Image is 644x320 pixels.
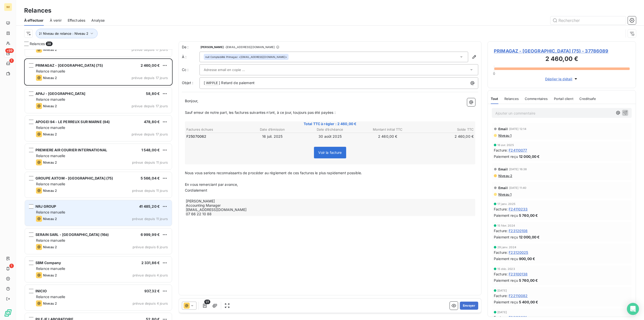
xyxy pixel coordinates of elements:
[519,154,540,159] span: 12 000,00 €
[225,46,275,49] span: - [EMAIL_ADDRESS][DOMAIN_NAME]
[185,188,207,192] span: Cordialement
[497,144,514,147] span: 16 avr. 2025
[627,303,639,315] div: Open Intercom Messenger
[493,72,495,76] span: 0
[182,67,199,72] label: Cc :
[35,204,56,208] span: NRJ GROUP
[509,186,527,189] span: [DATE] 11:40
[43,48,57,52] span: Niveau 2
[141,261,160,265] span: 2 331,86 €
[497,311,507,314] span: [DATE]
[132,48,168,52] span: prévue depuis 17 jours
[519,213,538,218] span: 5 760,00 €
[185,182,238,187] span: En vous remerciant par avance,
[219,81,255,85] span: ] Retard de paiement
[494,256,518,261] span: Paiement reçu
[497,246,516,249] span: 29 janv. 2024
[132,76,168,80] span: prévue depuis 17 jours
[205,55,287,59] div: <[EMAIL_ADDRESS][DOMAIN_NAME]>
[30,41,45,46] span: Relances
[204,81,205,85] span: [
[43,301,57,305] span: Niveau 2
[519,256,535,261] span: 900,00 €
[509,315,527,320] span: F22110081
[205,55,238,59] span: null Comptabilité Primagaz
[35,176,113,180] span: GROUPE AXTOM - [GEOGRAPHIC_DATA] (75)
[35,120,110,124] span: APOGEI 94 - LE PERREUX SUR MARNE (94)
[498,133,511,137] span: Niveau 1
[9,58,14,63] span: 1
[35,148,107,152] span: PREMIERE AIR COURIER INTERNATIONAL
[497,267,515,270] span: 15 déc. 2023
[24,6,51,15] h3: Relances
[204,66,258,74] input: Adresse email en copie ...
[185,171,362,175] span: Nous vous serions reconnaissants de procéder au règlement de ces factures le plus rapidement poss...
[43,189,57,193] span: Niveau 2
[144,120,160,124] span: 478,80 €
[494,299,518,305] span: Paiement reçu
[132,104,168,108] span: prévue depuis 17 jours
[43,245,57,249] span: Niveau 2
[460,302,478,310] button: Envoyer
[244,134,301,139] td: 16 juil. 2025
[133,301,168,305] span: prévue depuis 4 jours
[144,289,160,293] span: 937,32 €
[35,63,103,67] span: PRIMAGAZ - [GEOGRAPHIC_DATA] (75)
[545,76,573,82] span: Déplier le détail
[132,189,168,193] span: prévue depuis 11 jours
[36,238,65,242] span: Relance manuelle
[132,160,168,164] span: prévue depuis 11 jours
[509,250,528,255] span: F23120025
[141,232,160,237] span: 6 999,99 €
[133,245,168,249] span: prévue depuis 6 jours
[9,264,14,268] span: 1
[550,16,626,24] input: Rechercher
[182,45,199,50] span: De :
[494,293,508,298] span: Facture :
[204,300,210,304] span: 1/1
[494,250,508,255] span: Facture :
[186,134,206,139] span: F25070062
[35,91,86,96] span: APAJ - [GEOGRAPHIC_DATA]
[491,97,498,101] span: Tout
[5,48,14,53] span: +99
[24,18,44,23] span: À effectuer
[318,150,342,155] span: Voir la facture
[185,99,198,103] span: Bonjour,
[498,186,508,190] span: Email
[132,132,168,136] span: prévue depuis 17 jours
[509,293,528,298] span: F22110082
[497,289,507,292] span: [DATE]
[139,204,160,208] span: 41 485,20 €
[494,271,508,277] span: Facture :
[141,176,160,180] span: 5 566,04 €
[494,48,630,54] span: PRIMAGAZ - [GEOGRAPHIC_DATA] (75) - 37786089
[68,18,86,23] span: Effectuées
[185,110,336,115] span: Sauf erreur de notre part, les factures suivantes n’ont, à ce jour, toujours pas été payées :
[132,217,168,221] span: prévue depuis 11 jours
[519,278,538,283] span: 5 760,00 €
[498,127,508,131] span: Email
[36,97,65,101] span: Relance manuelle
[359,134,416,139] td: 2 460,00 €
[301,127,358,132] th: Date d’échéance
[182,81,193,85] span: Objet :
[494,278,518,283] span: Paiement reçu
[43,160,57,164] span: Niveau 2
[509,127,527,130] span: [DATE] 12:14
[36,69,65,73] span: Relance manuelle
[36,295,65,299] span: Relance manuelle
[43,273,57,277] span: Niveau 2
[43,217,57,221] span: Niveau 2
[133,273,168,277] span: prévue depuis 4 jours
[36,125,65,130] span: Relance manuelle
[36,182,65,186] span: Relance manuelle
[43,31,88,35] span: Niveau de relance : Niveau 2
[509,148,527,153] span: F24110077
[50,18,62,23] span: À venir
[186,127,243,132] th: Factures échues
[554,97,573,101] span: Portail client
[494,213,518,218] span: Paiement reçu
[46,42,52,46] span: 38
[359,127,416,132] th: Montant initial TTC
